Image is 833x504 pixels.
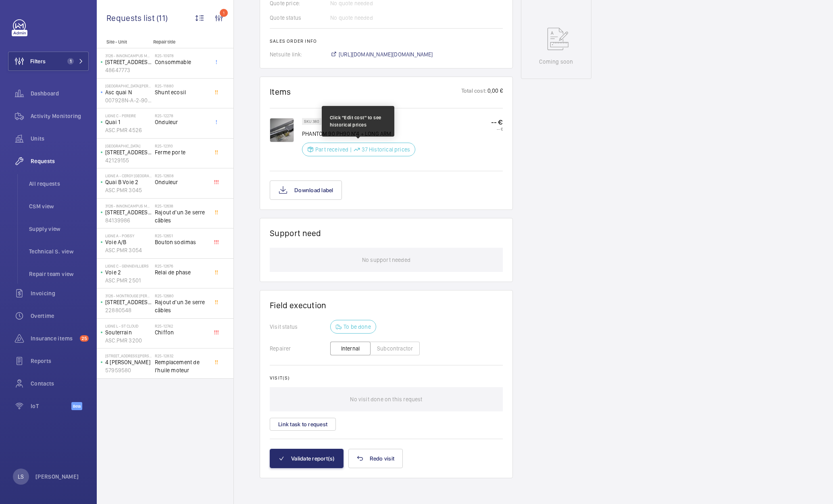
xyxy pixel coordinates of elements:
[315,145,348,153] p: Part received
[155,88,208,96] span: Shunt ecosil
[155,113,208,118] h2: R25-12278
[30,57,46,65] span: Filters
[155,263,208,268] h2: R25-12676
[155,268,208,276] span: Relai de phase
[330,114,386,129] div: Click "Edit cost" to see historical prices
[105,58,152,66] p: [STREET_ADDRESS][PERSON_NAME][PERSON_NAME]
[487,87,503,97] p: 0,00 €
[35,473,79,481] p: [PERSON_NAME]
[155,238,208,246] span: Bouton sodimas
[302,130,415,138] p: PHANTOM 90 PH90 N°4 + LONG ARM
[155,173,208,178] h2: R25-12608
[105,113,152,118] p: Ligne C - PEREIRE
[97,39,150,45] p: Site - Unit
[105,53,152,58] p: 3126 - INNONCAMPUS MONTROUGE
[31,402,71,410] span: IoT
[80,335,89,342] span: 25
[105,173,152,178] p: Ligne A - CERGY [GEOGRAPHIC_DATA][PERSON_NAME]
[105,143,152,148] p: [GEOGRAPHIC_DATA]
[155,148,208,156] span: Ferme porte
[270,300,503,310] h1: Field execution
[105,83,152,88] p: [GEOGRAPHIC_DATA][PERSON_NAME]
[31,312,89,320] span: Overtime
[155,233,208,238] h2: R25-12651
[155,208,208,224] span: Rajout d'un 3e serre câbles
[8,52,89,71] button: Filters1
[155,293,208,298] h2: R25-12680
[31,89,89,97] span: Dashboard
[370,342,420,355] button: Subcontractor
[31,157,89,165] span: Requests
[31,289,89,297] span: Invoicing
[31,357,89,365] span: Reports
[155,143,208,148] h2: R25-12310
[18,473,24,481] p: LS
[491,118,503,127] p: -- €
[29,247,89,255] span: Technical S. view
[105,178,152,186] p: Quai B Voie 2
[350,145,352,153] div: |
[348,449,403,468] button: Redo visit
[155,83,208,88] h2: R25-11880
[105,96,152,104] p: 007928N-A-2-90-0-08
[539,58,573,66] p: Coming soon
[29,202,89,210] span: CSM view
[344,323,371,331] p: To be done
[29,270,89,278] span: Repair team view
[105,148,152,156] p: [STREET_ADDRESS][PERSON_NAME]
[105,366,152,374] p: 57959580
[461,87,487,97] p: Total cost:
[105,126,152,134] p: ASC.PMR 4526
[105,358,152,366] p: 4 [PERSON_NAME]
[105,324,152,328] p: Ligne L - ST CLOUD
[330,342,371,355] button: Internal
[105,293,152,298] p: 3126 - MONTROUGE [PERSON_NAME]
[155,203,208,208] h2: R25-12638
[31,135,89,143] span: Units
[105,268,152,276] p: Voie 2
[29,225,89,233] span: Supply view
[155,298,208,314] span: Rajout d'un 3e serre câbles
[491,127,503,131] p: -- €
[105,203,152,208] p: 3126 - INNONCAMPUS MONTROUGE
[105,88,152,96] p: Asc quai N
[155,53,208,58] h2: R25-10978
[155,328,208,336] span: Chiffon
[105,298,152,306] p: [STREET_ADDRESS][PERSON_NAME])
[155,324,208,328] h2: R25-12742
[339,50,433,58] span: [URL][DOMAIN_NAME][DOMAIN_NAME]
[105,263,152,268] p: Ligne C - GENNEVILLIERS
[105,66,152,74] p: 48647773
[270,449,344,468] button: Validate report(s)
[105,118,152,126] p: Quai 1
[270,38,503,44] h2: Sales order info
[155,178,208,186] span: Onduleur
[362,248,410,272] p: No support needed
[270,180,342,200] button: Download label
[155,118,208,126] span: Onduleur
[270,118,294,142] img: mkOZqCb7KGGEKe05ocOXm6pj9Pgs5bNbUdb2lEio9g-v1oYF.png
[270,418,336,431] button: Link task to request
[155,358,208,374] span: Remplacement de l'huile moteur
[350,387,422,411] p: No visit done on this request
[106,13,156,23] span: Requests list
[105,306,152,314] p: 22880548
[304,120,319,123] p: SKU 380
[105,328,152,336] p: Souterrain
[67,58,74,64] span: 1
[31,334,77,342] span: Insurance items
[105,336,152,344] p: ASC.PMR 3200
[153,39,206,45] p: Repair title
[105,208,152,216] p: [STREET_ADDRESS][PERSON_NAME][PERSON_NAME]
[105,353,152,358] p: [STREET_ADDRESS][PERSON_NAME]
[155,58,208,66] span: Consommable
[155,353,208,358] h2: R25-12832
[71,402,82,410] span: Beta
[270,228,321,238] h1: Support need
[270,87,291,97] h1: Items
[31,380,89,388] span: Contacts
[29,180,89,188] span: All requests
[105,186,152,194] p: ASC.PMR 3045
[105,216,152,224] p: 84139986
[105,156,152,164] p: 42129155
